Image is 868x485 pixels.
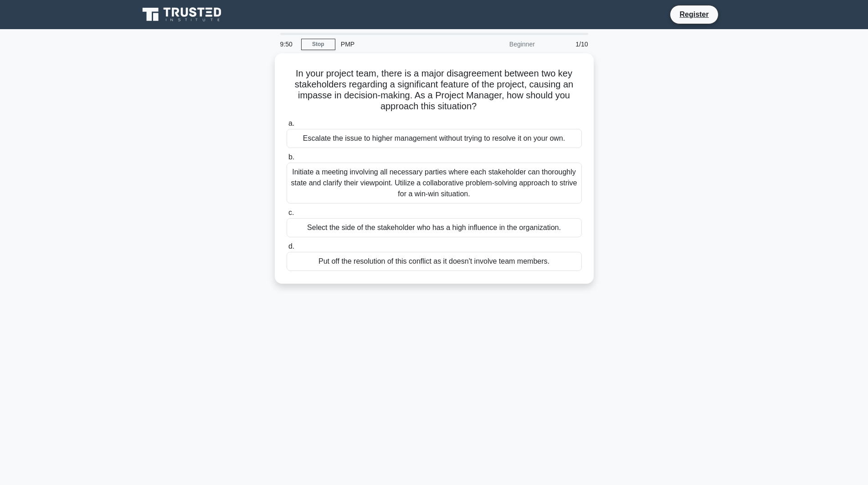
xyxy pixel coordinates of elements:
[287,252,582,271] div: Put off the resolution of this conflict as it doesn't involve team members.
[674,9,714,20] a: Register
[288,242,294,250] span: d.
[335,35,461,53] div: PMP
[287,218,582,237] div: Select the side of the stakeholder who has a high influence in the organization.
[461,35,540,53] div: Beginner
[287,129,582,148] div: Escalate the issue to higher management without trying to resolve it on your own.
[288,153,294,161] span: b.
[286,68,583,112] h5: In your project team, there is a major disagreement between two key stakeholders regarding a sign...
[301,39,335,50] a: Stop
[288,119,294,127] span: a.
[288,209,294,216] span: c.
[275,35,301,53] div: 9:50
[540,35,594,53] div: 1/10
[287,163,582,204] div: Initiate a meeting involving all necessary parties where each stakeholder can thoroughly state an...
